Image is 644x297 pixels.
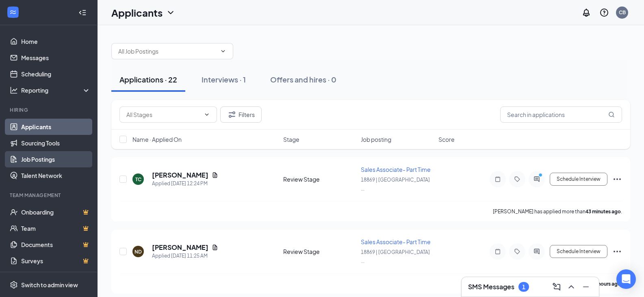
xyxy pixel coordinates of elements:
[512,176,522,182] svg: Tag
[585,208,621,215] b: 43 minutes ago
[612,247,622,256] svg: Ellipses
[204,111,210,118] svg: ChevronDown
[532,176,542,182] svg: ActiveChat
[152,171,208,180] h5: [PERSON_NAME]
[579,280,592,293] button: Minimize
[111,6,163,20] h1: Applicants
[550,280,563,293] button: ComposeMessage
[220,48,226,54] svg: ChevronDown
[21,33,91,50] a: Home
[21,236,91,253] a: DocumentsCrown
[118,47,217,56] input: All Job Postings
[361,177,430,192] span: 18869 | [GEOGRAPHIC_DATA] ...
[581,282,591,292] svg: Minimize
[78,9,87,17] svg: Collapse
[361,135,391,143] span: Job posting
[283,175,356,183] div: Review Stage
[21,151,91,167] a: Job Postings
[361,249,430,264] span: 18869 | [GEOGRAPHIC_DATA] ...
[212,244,218,251] svg: Document
[522,284,525,290] div: 1
[283,135,299,143] span: Stage
[21,204,91,220] a: OnboardingCrown
[119,74,177,85] div: Applications · 22
[152,180,218,188] div: Applied [DATE] 12:24 PM
[581,8,591,17] svg: Notifications
[619,9,626,16] div: CB
[10,281,18,289] svg: Settings
[21,253,91,269] a: SurveysCrown
[21,167,91,184] a: Talent Network
[220,106,262,123] button: Filter Filters
[10,86,18,94] svg: Analysis
[566,282,576,292] svg: ChevronUp
[21,66,91,82] a: Scheduling
[438,135,455,143] span: Score
[10,106,89,113] div: Hiring
[608,111,615,118] svg: MagnifyingGlass
[532,248,542,255] svg: ActiveChat
[135,176,141,183] div: TC
[21,135,91,151] a: Sourcing Tools
[612,174,622,184] svg: Ellipses
[537,173,546,179] svg: PrimaryDot
[132,135,182,143] span: Name · Applied On
[21,119,91,135] a: Applicants
[21,50,91,66] a: Messages
[134,248,142,255] div: ND
[552,282,562,292] svg: ComposeMessage
[468,282,514,291] h3: SMS Messages
[512,248,522,255] svg: Tag
[21,220,91,236] a: TeamCrown
[361,238,431,245] span: Sales Associate- Part Time
[9,8,17,16] svg: WorkstreamLogo
[550,245,607,258] button: Schedule Interview
[227,110,237,119] svg: Filter
[283,247,356,256] div: Review Stage
[152,252,218,260] div: Applied [DATE] 11:25 AM
[270,74,336,85] div: Offers and hires · 0
[493,208,622,215] p: [PERSON_NAME] has applied more than .
[202,74,246,85] div: Interviews · 1
[10,192,89,199] div: Team Management
[550,173,607,186] button: Schedule Interview
[361,166,431,173] span: Sales Associate- Part Time
[616,269,636,289] div: Open Intercom Messenger
[500,106,622,123] input: Search in applications
[126,110,200,119] input: All Stages
[166,8,176,17] svg: ChevronDown
[565,280,578,293] button: ChevronUp
[21,281,78,289] div: Switch to admin view
[594,281,621,287] b: 2 hours ago
[212,172,218,178] svg: Document
[152,243,208,252] h5: [PERSON_NAME]
[493,248,503,255] svg: Note
[599,8,609,17] svg: QuestionInfo
[21,86,91,94] div: Reporting
[493,176,503,182] svg: Note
